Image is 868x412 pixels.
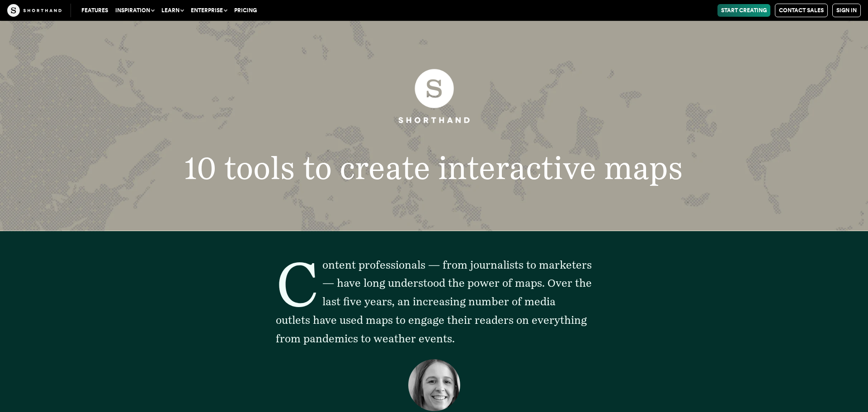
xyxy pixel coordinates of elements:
[187,4,231,17] button: Enterprise
[717,4,770,17] a: Start Creating
[78,4,112,17] a: Features
[775,4,828,17] a: Contact Sales
[112,4,158,17] button: Inspiration
[832,4,861,17] a: Sign in
[276,258,592,345] span: Content professionals — from journalists to marketers — have long understood the power of maps. O...
[158,4,187,17] button: Learn
[7,4,61,17] img: The Craft
[140,152,728,184] h1: 10 tools to create interactive maps
[231,4,260,17] a: Pricing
